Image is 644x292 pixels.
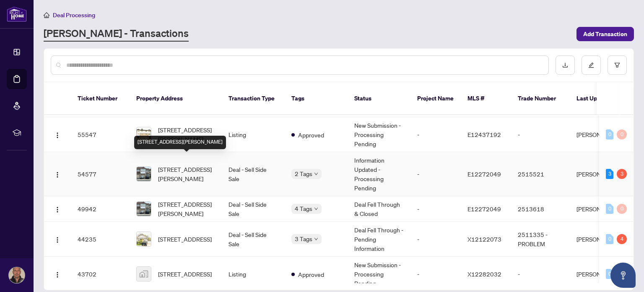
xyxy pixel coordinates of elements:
td: Deal Fell Through - Pending Information [348,222,410,257]
td: [PERSON_NAME] [570,117,633,152]
button: Add Transaction [576,27,634,41]
img: Logo [54,237,61,243]
img: Logo [54,132,61,139]
span: [STREET_ADDRESS] [158,269,212,279]
span: 3 Tags [295,234,312,244]
div: 0 [606,269,613,279]
button: Logo [51,167,64,181]
td: [PERSON_NAME] [570,196,633,222]
td: [PERSON_NAME] [570,257,633,292]
th: Trade Number [511,82,570,115]
span: X12282032 [467,270,501,278]
span: down [314,237,318,241]
td: - [511,257,570,292]
th: Ticket Number [71,82,130,115]
button: Open asap [610,263,636,288]
img: Profile Icon [9,267,25,283]
button: download [556,55,575,75]
span: Approved [298,270,324,279]
img: logo [7,6,27,22]
td: New Submission - Processing Pending [348,257,410,292]
td: [PERSON_NAME] [570,152,633,196]
img: Logo [54,271,61,278]
th: Project Name [410,82,461,115]
img: Logo [54,206,61,213]
div: 0 [606,129,613,139]
td: Deal - Sell Side Sale [222,222,285,257]
td: Deal - Sell Side Sale [222,196,285,222]
button: Logo [51,128,64,141]
td: New Submission - Processing Pending [348,117,410,152]
button: edit [582,55,601,75]
td: 44235 [71,222,130,257]
td: 2515521 [511,152,570,196]
td: - [511,117,570,152]
td: - [410,117,461,152]
td: - [410,257,461,292]
div: 0 [617,204,627,214]
span: down [314,172,318,176]
span: Add Transaction [583,27,627,41]
td: - [410,222,461,257]
img: Logo [54,171,61,178]
span: 2 Tags [295,169,312,179]
th: Property Address [130,82,222,115]
div: 3 [606,169,613,179]
td: 55547 [71,117,130,152]
span: down [314,207,318,211]
span: download [562,62,568,68]
span: E12272049 [467,205,501,213]
span: X12122073 [467,235,501,243]
button: filter [608,55,627,75]
td: 43702 [71,257,130,292]
th: MLS # [461,82,511,115]
th: Transaction Type [222,82,285,115]
span: edit [588,62,594,68]
th: Tags [285,82,348,115]
img: thumbnail-img [137,167,151,181]
div: [STREET_ADDRESS][PERSON_NAME] [134,136,226,149]
span: [STREET_ADDRESS][PERSON_NAME] [158,165,215,183]
div: 3 [617,169,627,179]
th: Last Updated By [570,82,633,115]
td: Deal Fell Through & Closed [348,196,410,222]
img: thumbnail-img [137,232,151,246]
img: thumbnail-img [137,267,151,281]
span: [STREET_ADDRESS] [158,234,212,244]
span: Approved [298,130,324,139]
td: - [410,196,461,222]
span: 4 Tags [295,204,312,213]
img: thumbnail-img [137,202,151,216]
div: 0 [617,129,627,139]
span: E12437192 [467,131,501,138]
td: Listing [222,257,285,292]
td: - [410,152,461,196]
td: Information Updated - Processing Pending [348,152,410,196]
td: 54577 [71,152,130,196]
th: Status [348,82,410,115]
span: [STREET_ADDRESS][PERSON_NAME] [158,125,215,144]
span: home [44,12,49,18]
div: 4 [617,234,627,244]
div: 0 [606,204,613,214]
div: 0 [606,234,613,244]
button: Logo [51,202,64,216]
td: 2513618 [511,196,570,222]
td: [PERSON_NAME] [570,222,633,257]
button: Logo [51,267,64,281]
img: thumbnail-img [137,127,151,142]
td: Listing [222,117,285,152]
span: [STREET_ADDRESS][PERSON_NAME] [158,200,215,218]
td: Deal - Sell Side Sale [222,152,285,196]
a: [PERSON_NAME] - Transactions [44,26,189,42]
td: 49942 [71,196,130,222]
span: filter [614,62,620,68]
button: Logo [51,232,64,246]
span: E12272049 [467,170,501,178]
span: Deal Processing [53,11,95,19]
td: 2511335 - PROBLEM [511,222,570,257]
